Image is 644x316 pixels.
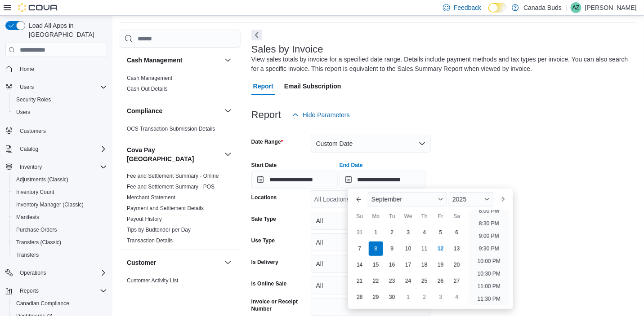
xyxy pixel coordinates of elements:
a: Transfers [13,250,42,260]
a: Adjustments (Classic) [13,174,72,185]
span: Reports [20,287,39,294]
span: Manifests [16,214,39,221]
span: Operations [20,269,46,276]
a: Users [13,107,34,118]
div: day-25 [417,274,432,288]
div: Cova Pay [GEOGRAPHIC_DATA] [120,171,241,250]
span: Canadian Compliance [16,300,69,307]
div: day-3 [401,225,416,240]
label: Invoice or Receipt Number [251,298,307,312]
div: day-24 [401,274,416,288]
span: Tips by Budtender per Day [127,226,191,233]
div: We [401,209,416,224]
span: Transaction Details [127,237,173,244]
div: day-4 [450,290,464,304]
span: Customers [16,125,107,136]
button: Operations [16,268,50,278]
a: Inventory Manager (Classic) [13,199,87,210]
p: Canada Buds [523,2,562,13]
span: Merchant Statement [127,194,175,201]
button: All [311,212,431,230]
button: Purchase Orders [9,224,111,236]
span: Cash Management [127,75,172,82]
div: day-1 [401,290,416,304]
h3: Report [251,110,281,120]
button: Compliance [127,106,221,115]
div: day-20 [450,258,464,272]
button: Users [16,82,37,92]
span: Purchase Orders [13,224,107,235]
input: Dark Mode [488,3,507,13]
div: day-31 [353,225,367,240]
span: 2025 [452,196,466,203]
span: Inventory Manager (Classic) [16,201,84,208]
span: Adjustments (Classic) [13,174,107,185]
button: Home [2,62,111,75]
a: Manifests [13,212,43,223]
span: Load All Apps in [GEOGRAPHIC_DATA] [25,21,107,39]
div: day-7 [353,241,367,256]
button: All [311,255,431,273]
div: View sales totals by invoice for a specified date range. Details include payment methods and tax ... [251,55,632,74]
span: Users [20,83,34,91]
button: Reports [2,285,111,297]
h3: Sales by Invoice [251,44,323,55]
a: Customer Activity List [127,277,179,284]
span: Customer Activity List [127,277,179,284]
li: 10:00 PM [474,256,504,267]
div: day-9 [385,241,399,256]
button: Hide Parameters [288,106,353,124]
span: Email Subscription [284,77,341,95]
div: Sa [450,209,464,224]
span: Report [253,77,273,95]
a: Inventory Count [13,187,58,197]
label: Locations [251,194,277,201]
span: Payout History [127,215,162,223]
div: day-18 [417,258,432,272]
li: 10:30 PM [474,268,504,279]
div: day-4 [417,225,432,240]
button: Cash Management [127,56,221,65]
ul: Time [469,210,510,305]
div: day-19 [434,258,448,272]
span: Inventory [20,163,42,171]
button: Cova Pay [GEOGRAPHIC_DATA] [223,149,233,160]
li: 8:00 PM [475,206,503,216]
button: Inventory Count [9,186,111,198]
div: Compliance [120,123,241,138]
div: day-17 [401,258,416,272]
img: Cova [18,3,58,12]
a: OCS Transaction Submission Details [127,126,215,132]
span: Transfers (Classic) [13,237,107,248]
span: Adjustments (Classic) [16,176,68,183]
span: September [371,196,402,203]
div: day-15 [369,258,383,272]
label: End Date [340,162,363,169]
li: 11:30 PM [474,294,504,304]
span: Security Roles [13,94,107,105]
span: Transfers [16,251,39,259]
span: Security Roles [16,96,51,103]
span: Home [20,66,34,73]
button: Adjustments (Classic) [9,173,111,186]
div: day-1 [369,225,383,240]
div: Fr [434,209,448,224]
div: day-28 [353,290,367,304]
li: 8:30 PM [475,218,503,229]
a: Fee and Settlement Summary - POS [127,184,215,190]
button: All [311,233,431,251]
span: Feedback [454,3,481,12]
div: Aaron Zgud [571,2,581,13]
button: Custom Date [311,135,431,153]
span: Users [13,107,107,118]
span: Users [16,82,107,92]
span: Payment and Settlement Details [127,205,204,212]
span: Customers [20,127,46,135]
div: day-12 [434,241,448,256]
div: Mo [369,209,383,224]
button: Canadian Compliance [9,297,111,310]
input: Press the down key to enter a popover containing a calendar. Press the escape key to close the po... [340,171,426,189]
div: day-14 [353,258,367,272]
span: Canadian Compliance [13,298,107,309]
button: Transfers [9,249,111,261]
